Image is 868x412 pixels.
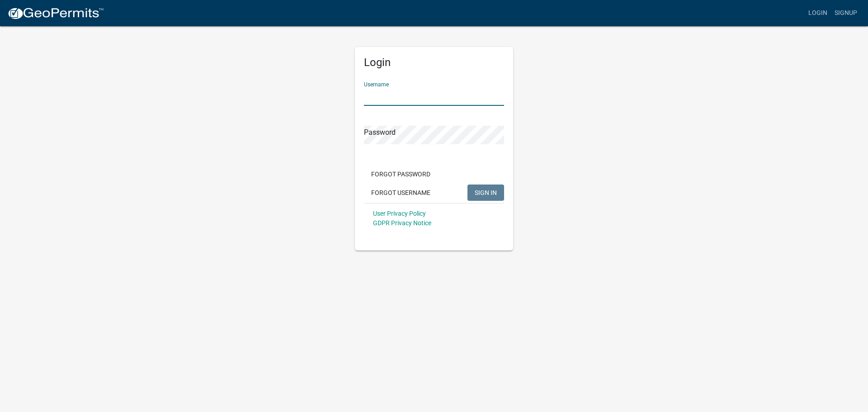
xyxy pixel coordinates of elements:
button: SIGN IN [467,185,504,201]
h5: Login [364,56,504,69]
a: Login [805,5,831,22]
span: SIGN IN [475,189,497,196]
a: User Privacy Policy [373,210,426,217]
a: GDPR Privacy Notice [373,219,431,227]
a: Signup [831,5,861,22]
button: Forgot Password [364,166,438,182]
button: Forgot Username [364,185,438,201]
